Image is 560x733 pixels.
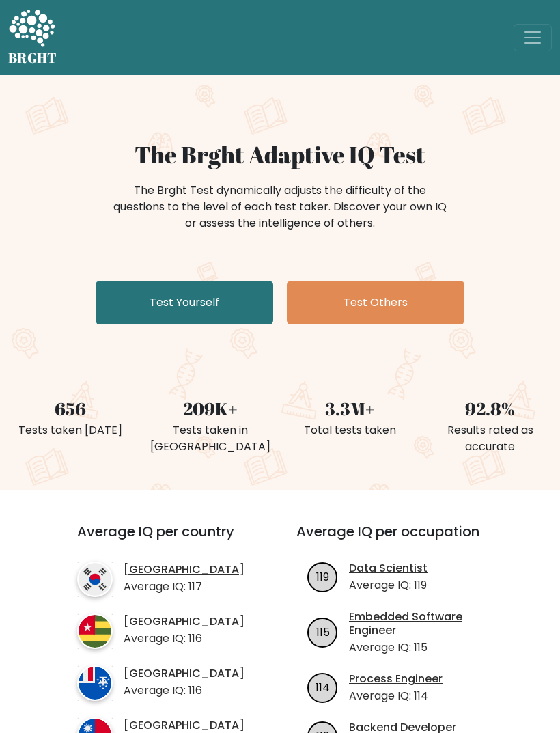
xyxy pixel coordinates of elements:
p: Average IQ: 116 [124,682,244,699]
h3: Average IQ per country [77,523,247,556]
p: Average IQ: 117 [124,579,244,595]
text: 114 [316,680,330,695]
h3: Average IQ per occupation [296,523,499,556]
a: Embedded Software Engineer [349,610,499,639]
text: 119 [316,569,329,585]
a: [GEOGRAPHIC_DATA] [124,719,244,733]
div: Results rated as accurate [428,422,552,455]
div: 92.8% [428,396,552,422]
a: Process Engineer [349,672,443,687]
a: [GEOGRAPHIC_DATA] [124,563,244,577]
text: 115 [316,624,330,640]
p: Average IQ: 116 [124,631,244,647]
div: The Brght Test dynamically adjusts the difficulty of the questions to the level of each test take... [109,182,451,232]
p: Average IQ: 114 [349,688,443,704]
img: country [77,665,113,701]
a: Test Yourself [96,281,273,324]
a: Test Others [287,281,464,324]
div: 209K+ [148,396,272,422]
a: [GEOGRAPHIC_DATA] [124,667,244,681]
img: country [77,562,113,597]
button: Toggle navigation [514,24,552,51]
p: Average IQ: 119 [349,577,428,594]
div: Tests taken [DATE] [8,422,132,439]
div: Total tests taken [288,422,412,439]
a: Data Scientist [349,562,428,576]
h5: BRGHT [8,50,57,66]
a: [GEOGRAPHIC_DATA] [124,615,244,629]
p: Average IQ: 115 [349,639,499,656]
img: country [77,613,113,649]
div: 656 [8,396,132,422]
div: 3.3M+ [288,396,412,422]
div: Tests taken in [GEOGRAPHIC_DATA] [148,422,272,455]
h1: The Brght Adaptive IQ Test [8,141,552,169]
a: BRGHT [8,5,57,70]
